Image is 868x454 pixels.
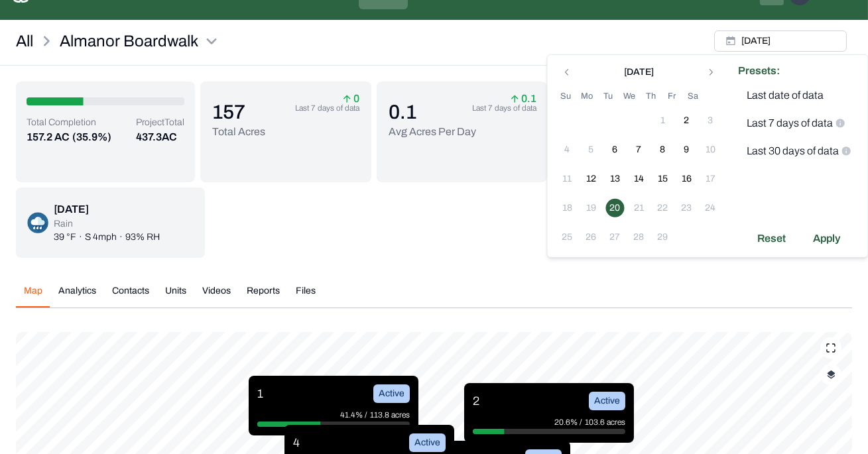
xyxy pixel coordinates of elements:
[389,100,476,124] p: 0.1
[54,231,76,244] p: 39 °F
[606,141,625,159] button: 6
[136,129,184,145] p: 437.3 AC
[288,284,324,308] button: Files
[806,228,849,249] div: Apply
[104,284,157,308] button: Contacts
[239,284,288,308] button: Reports
[630,170,649,188] button: 14
[739,63,860,79] p: Presets:
[343,95,351,103] img: arrow
[293,433,300,452] p: 4
[683,89,704,103] th: Saturday
[27,129,70,145] p: 157.2 AC
[60,30,198,52] p: Almanor Boardwalk
[585,416,625,429] p: 103.6 acres
[747,143,839,159] p: Last 30 days of data
[409,433,446,452] div: Active
[558,63,577,82] button: Go to previous month
[257,384,263,403] p: 1
[16,284,50,308] button: Map
[54,201,160,217] div: [DATE]
[85,231,117,244] p: S 4mph
[606,170,625,188] button: 13
[662,89,683,103] th: Friday
[295,103,359,113] p: Last 7 days of data
[750,228,794,249] div: Reset
[624,66,654,79] div: [DATE]
[747,115,834,131] p: Last 7 days of data
[340,408,370,422] p: 41.4% /
[72,129,111,145] p: (35.9%)
[554,416,585,429] p: 20.6% /
[370,408,410,422] p: 113.8 acres
[27,129,111,145] button: 157.2 AC(35.9%)
[678,170,696,188] button: 16
[54,217,160,231] p: Rain
[125,231,160,244] p: 93% RH
[619,89,641,103] th: Wednesday
[472,103,536,113] p: Last 7 days of data
[157,284,194,308] button: Units
[136,116,184,129] p: Project Total
[714,30,847,52] button: [DATE]
[678,111,696,130] button: 2
[678,141,696,159] button: 9
[119,231,123,244] p: ·
[598,89,619,103] th: Tuesday
[827,370,836,379] img: layerIcon
[373,384,410,403] div: Active
[511,95,536,103] p: 0.1
[556,89,577,103] th: Sunday
[79,231,82,244] p: ·
[194,284,239,308] button: Videos
[27,212,48,233] img: rain-C8NtpIax.png
[577,89,598,103] th: Monday
[606,199,625,217] button: 20
[389,124,476,140] p: Avg Acres Per Day
[654,170,672,188] button: 15
[747,87,824,103] p: Last date of data
[641,89,662,103] th: Thursday
[50,284,104,308] button: Analytics
[654,141,672,159] button: 8
[582,170,601,188] button: 12
[473,392,479,410] p: 2
[27,116,111,129] p: Total Completion
[630,141,649,159] button: 7
[343,95,359,103] p: 0
[16,30,33,52] a: All
[511,95,519,103] img: arrow
[212,100,265,124] p: 157
[589,392,625,410] div: Active
[212,124,265,140] p: Total Acres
